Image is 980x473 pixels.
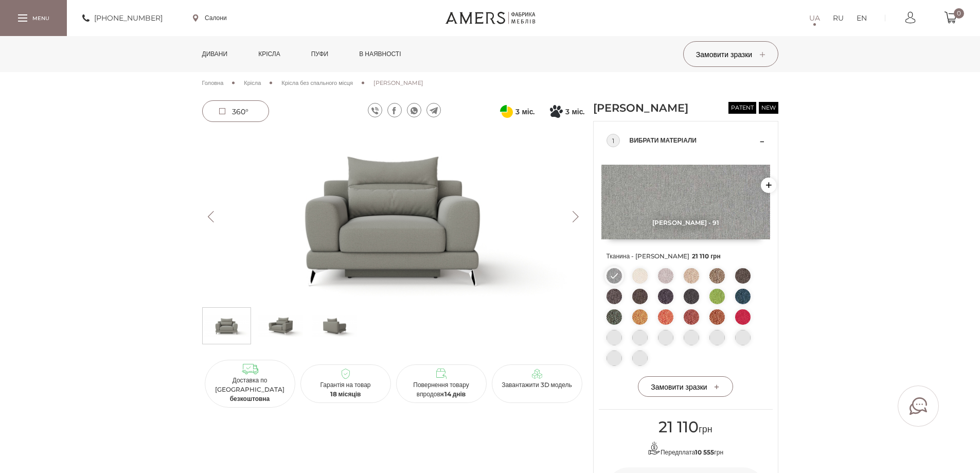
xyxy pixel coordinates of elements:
button: Next [567,211,585,222]
a: EN [857,12,867,24]
span: Тканина - [PERSON_NAME] [607,250,765,263]
span: [PERSON_NAME] - 91 [601,219,770,226]
span: Замовити зразки [696,50,765,59]
p: Завантажити 3D модель [496,380,578,390]
span: 0 [954,8,964,19]
span: 360° [232,107,248,116]
a: Салони [193,13,227,23]
a: в наявності [351,36,408,72]
span: Крісла [244,79,261,86]
span: 21 110 [658,417,699,436]
svg: Оплата частинами від ПриватБанку [500,105,513,118]
b: 10 555 [695,448,714,456]
a: Пуфи [304,36,336,72]
span: Крісла без спального місця [281,79,353,86]
h1: [PERSON_NAME] [593,100,711,116]
a: Дивани [194,36,236,72]
span: Вибрати матеріали [630,134,757,147]
img: Крісло ВІККІ s-1 [258,310,303,341]
b: 14 днів [444,390,466,398]
svg: Покупка частинами від Монобанку [550,105,563,118]
span: Замовити зразки [651,382,720,392]
a: RU [833,12,844,24]
a: UA [809,12,820,24]
button: Замовити зразки [683,41,778,67]
button: Замовити зразки [638,376,733,397]
a: facebook [387,103,402,117]
a: whatsapp [407,103,421,117]
a: [PHONE_NUMBER] [82,12,163,24]
a: Крісла без спального місця [281,78,353,87]
span: 3 міс. [565,106,584,118]
a: Крісла [244,78,261,87]
p: Передплата грн [607,442,765,457]
span: 21 110 грн [692,252,721,260]
span: new [759,102,778,114]
span: грн [658,424,712,435]
a: viber [368,103,382,117]
a: telegram [426,103,441,117]
p: Гарантія на товар [305,380,387,399]
img: Etna - 91 [601,165,770,239]
b: 18 місяців [330,390,361,398]
img: Крісло ВІККІ s-0 [204,310,249,341]
img: Крісло ВІККІ -0 [202,131,585,302]
span: Головна [202,79,224,86]
div: 1 [607,134,620,147]
span: patent [728,102,756,114]
p: Повернення товару впродовж [400,380,483,399]
b: безкоштовна [230,395,270,402]
img: Крісло ВІККІ s-2 [312,310,357,341]
span: 3 міс. [515,106,534,118]
button: Previous [202,211,220,222]
p: Доставка по [GEOGRAPHIC_DATA] [209,376,291,404]
a: Крісла [251,36,288,72]
a: Головна [202,78,224,87]
a: 360° [202,100,269,122]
